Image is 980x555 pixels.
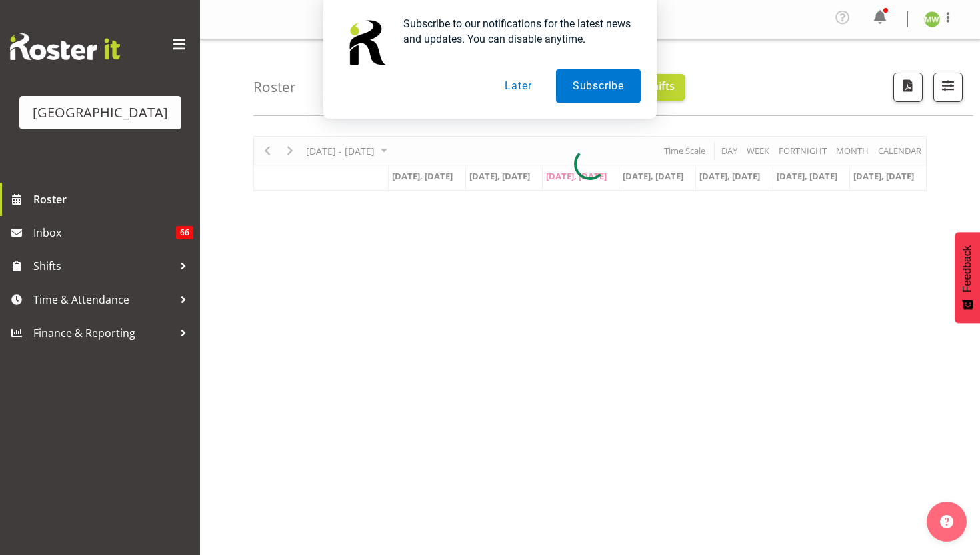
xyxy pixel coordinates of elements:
button: Feedback - Show survey [955,232,980,323]
button: Later [488,69,548,103]
span: Roster [33,189,193,209]
span: 66 [176,226,193,239]
div: Subscribe to our notifications for the latest news and updates. You can disable anytime. [393,16,641,47]
button: Subscribe [556,69,641,103]
img: notification icon [339,16,393,69]
span: Finance & Reporting [33,323,173,343]
span: Feedback [961,245,973,292]
span: Inbox [33,223,176,243]
img: help-xxl-2.png [940,515,953,528]
span: Shifts [33,256,173,276]
span: Time & Attendance [33,290,173,310]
